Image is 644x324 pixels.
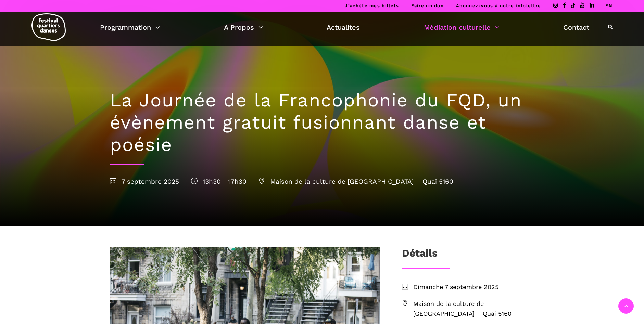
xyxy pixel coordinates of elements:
span: 7 septembre 2025 [110,178,179,185]
span: Maison de la culture de [GEOGRAPHIC_DATA] – Quai 5160 [258,178,453,185]
a: Actualités [327,22,360,33]
span: Dimanche 7 septembre 2025 [413,282,534,292]
a: Contact [563,22,589,33]
a: Programmation [100,22,160,33]
a: A Propos [224,22,263,33]
a: EN [605,3,613,8]
a: Médiation culturelle [424,22,500,33]
a: Faire un don [411,3,444,8]
img: logo-fqd-med [31,13,66,41]
a: J’achète mes billets [345,3,399,8]
span: Maison de la culture de [GEOGRAPHIC_DATA] – Quai 5160 [413,299,534,319]
h1: La Journée de la Francophonie du FQD, un évènement gratuit fusionnant danse et poésie [110,89,534,156]
span: 13h30 - 17h30 [191,178,247,185]
h3: Détails [402,247,438,264]
a: Abonnez-vous à notre infolettre [456,3,541,8]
